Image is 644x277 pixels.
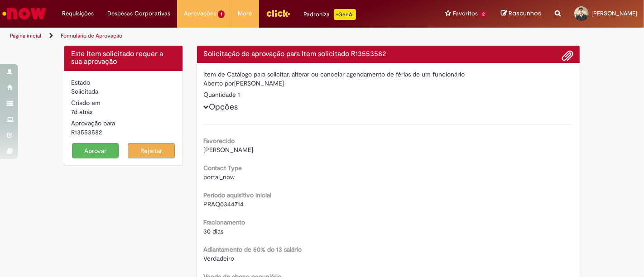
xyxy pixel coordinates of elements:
[184,9,216,18] span: Aprovações
[71,50,176,66] h4: Este Item solicitado requer a sua aprovação
[71,128,176,137] div: R13553582
[128,143,175,158] button: Rejeitar
[204,50,573,58] h4: Solicitação de aprovação para Item solicitado R13553582
[204,200,244,208] span: PRAQ0344714
[204,218,245,226] b: Fracionamento
[62,9,94,18] span: Requisições
[501,10,541,18] a: Rascunhos
[72,143,119,158] button: Aprovar
[453,9,478,18] span: Favoritos
[204,90,573,99] div: Quantidade 1
[204,70,573,79] div: Item de Catálogo para solicitar, alterar ou cancelar agendamento de férias de um funcionário
[1,5,48,23] img: ServiceNow
[71,108,92,116] span: 7d atrás
[238,9,252,18] span: More
[204,146,254,154] span: [PERSON_NAME]
[71,78,90,87] label: Estado
[480,10,487,18] span: 2
[334,9,356,20] p: +GenAi
[71,108,92,116] time: 22/09/2025 08:21:48
[107,9,170,18] span: Despesas Corporativas
[204,191,272,199] b: Período aquisitivo inicial
[266,6,290,20] img: click_logo_yellow_360x200.png
[204,245,302,253] b: Adiantamento de 50% do 13 salário
[7,28,423,44] ul: Trilhas de página
[204,137,235,145] b: Favorecido
[204,79,573,90] div: [PERSON_NAME]
[10,32,41,39] a: Página inicial
[71,87,176,96] div: Solicitada
[71,107,176,116] div: 22/09/2025 08:21:48
[204,164,242,172] b: Contact Type
[204,227,224,235] span: 30 dias
[61,32,122,39] a: Formulário de Aprovação
[71,98,101,107] label: Criado em
[591,10,637,17] span: [PERSON_NAME]
[218,10,225,18] span: 1
[509,9,541,18] span: Rascunhos
[71,119,115,128] label: Aprovação para
[204,79,235,88] label: Aberto por
[204,254,235,263] span: Verdadeiro
[204,173,235,181] span: portal_now
[304,9,356,20] div: Padroniza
